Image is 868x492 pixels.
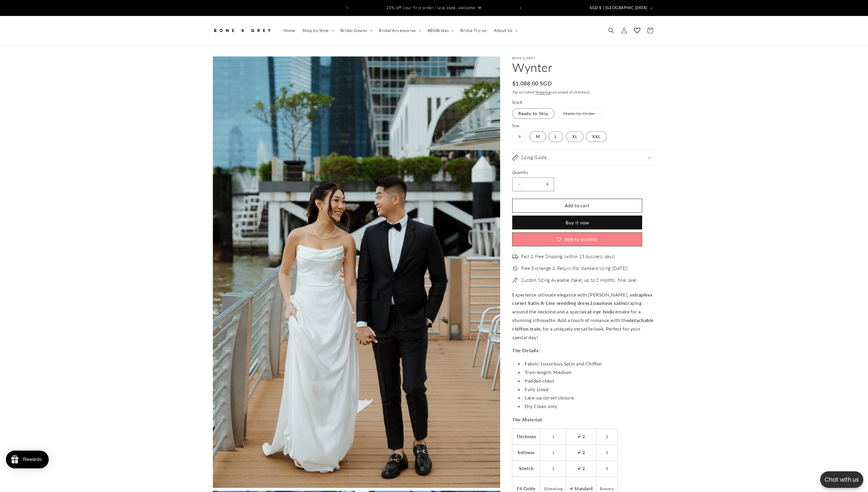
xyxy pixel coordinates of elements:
span: Shop by Style [302,28,329,33]
th: Softness [512,445,540,461]
summary: Sizing Guide [512,150,655,165]
strong: The Material: [512,417,543,422]
li: Fabric: Luxurious Satin and Chiffon [518,360,655,368]
span: $1,088.00 SGD [512,80,552,88]
button: Add to cart [512,199,642,213]
td: 3 [596,445,618,461]
summary: Shop by Style [299,24,337,37]
summary: About Us [490,24,521,37]
span: Free Exchange & Return (for standard sizing [DATE]) [521,266,628,271]
th: Thickness [512,429,540,445]
h1: Wynter [512,60,655,75]
legend: Stock [512,100,523,106]
p: Experience ultimate elegance with [PERSON_NAME], a . draping around the neckline and a special ma... [512,291,655,342]
li: Padded chest [518,377,655,385]
a: Bone and Grey Bridal [211,22,274,39]
label: Ready-to-Ship [512,108,554,119]
label: S [512,131,527,142]
td: 1 [540,429,566,445]
span: About Us [494,28,513,33]
span: Home [283,28,295,33]
p: Bone & Grey [512,56,655,60]
td: 3 [596,429,618,445]
strong: The Details: [512,347,540,353]
img: Bone and Grey Bridal [213,24,272,37]
h2: Sizing Guide [521,155,546,161]
strong: ✔ 2 [577,434,585,439]
strong: detachable chiffon train [512,317,654,331]
span: SGD $ | [GEOGRAPHIC_DATA] [590,5,647,11]
p: Chat with us [820,475,863,484]
span: Fast & Free Shipping (within 15 business days) [521,254,615,260]
span: #BGBrides [428,28,449,33]
th: Stretch [512,461,540,477]
button: Next announcement [514,2,527,14]
summary: Bridal Accessories [375,24,424,37]
div: Rewards [23,457,42,462]
button: Previous announcement [341,2,354,14]
strong: cat eye bodice [585,309,618,314]
strong: Luxurious satin [590,300,625,306]
strong: ✔ 2 [577,466,585,471]
label: XXL [586,131,607,142]
button: SGD $ | [GEOGRAPHIC_DATA] [586,2,655,14]
legend: Size [512,123,520,129]
span: Bridal Accessories [379,28,416,33]
button: Add to wishlist [512,232,642,246]
td: 1 [540,461,566,477]
li: Dry Clean only [518,402,655,411]
label: Quantity [512,170,642,176]
strong: ✔ Standard [570,486,593,491]
span: Bridal Try-on [460,28,487,33]
span: Custom Sizing Available (takes up to 2 months, final sale) [521,277,637,283]
li: Train length: Medium [518,368,655,377]
a: Home [280,24,299,37]
li: Lace-up corset closure [518,394,655,402]
span: Bridal Gowns [340,28,367,33]
label: L [549,131,563,142]
img: exchange_2.png [512,266,518,271]
div: Tax included. calculated at checkout. [512,89,655,95]
summary: Search [605,24,618,37]
a: Bridal Try-on [457,24,490,37]
a: Shipping [535,90,551,94]
li: Fully Lined [518,385,655,394]
summary: #BGBrides [424,24,457,37]
label: Made-to-Order [557,108,602,119]
label: M [530,131,546,142]
strong: Fit Guide [517,486,535,491]
strong: ✔ 2 [577,450,585,455]
span: 10% off your first order | Use code: welcome [386,5,475,10]
button: Open chatbox [820,471,863,488]
label: XL [566,131,584,142]
img: needle.png [512,277,518,283]
td: 3 [596,461,618,477]
summary: Bridal Gowns [337,24,375,37]
td: 1 [540,445,566,461]
button: Buy it now [512,216,642,229]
